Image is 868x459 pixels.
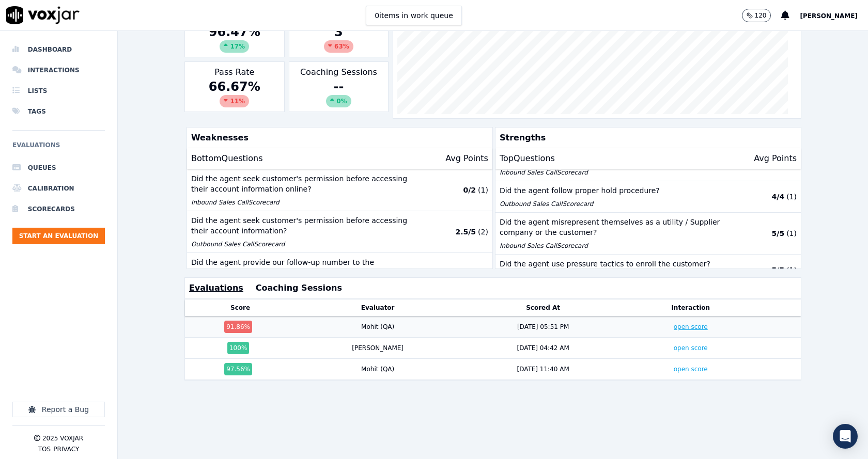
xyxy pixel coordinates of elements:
div: Avg Score [184,7,285,57]
a: open score [674,366,708,373]
p: ( 1 ) [786,265,797,275]
p: Outbound Sales Call Scorecard [191,240,414,248]
div: 97.56 % [224,363,252,375]
button: Did the agent misrepresent themselves as a utility / Supplier company or the customer? Inbound Sa... [495,213,801,255]
div: Open Intercom Messenger [833,424,858,449]
button: Privacy [53,445,79,453]
p: Did the agent provide our follow-up number to the customer? [191,257,414,278]
button: 0items in work queue [366,6,462,25]
a: Tags [12,101,105,122]
button: Interaction [671,304,710,312]
p: ( 1 ) [786,228,797,239]
a: Lists [12,81,105,101]
div: 0% [326,95,351,107]
p: Inbound Sales Call Scorecard [500,168,722,177]
div: [DATE] 04:42 AM [517,344,569,352]
button: Start an Evaluation [12,228,105,244]
p: 5 / 5 [772,265,785,275]
p: ( 1 ) [478,185,488,195]
button: Evaluator [361,304,395,312]
p: Top Questions [500,152,555,165]
div: 11 % [220,95,249,107]
button: Score [230,304,250,312]
button: Scored At [526,304,560,312]
p: ( 2 ) [478,227,488,237]
p: Avg Points [445,152,488,165]
a: Queues [12,157,105,178]
button: Did the agent seek customer's permission before accessing their account information? Outbound Sal... [187,211,492,253]
div: 96.47 % [189,24,280,53]
div: 66.67 % [189,78,280,107]
p: Inbound Sales Call Scorecard [500,242,722,250]
div: 91.86 % [224,321,252,333]
div: -- [293,78,384,107]
div: 17 % [220,40,249,53]
a: Scorecards [12,199,105,219]
p: Did the agent use pressure tactics to enroll the customer? [500,259,722,269]
p: Did the agent misrepresent themselves as a utility / Supplier company or the customer? [500,217,722,238]
a: Dashboard [12,39,105,60]
button: Did the agent follow proper hold procedure? Outbound Sales CallScorecard 4/4 (1) [495,181,801,213]
div: Mohit (QA) [361,365,394,373]
p: 4 / 4 [772,192,785,202]
a: open score [674,323,708,330]
p: Did the agent seek customer's permission before accessing their account information? [191,215,414,236]
p: Inbound Sales Call Scorecard [191,198,414,207]
div: 3 [293,24,384,53]
a: Calibration [12,178,105,199]
button: Did the agent use pressure tactics to enroll the customer? Inbound Sales CallScorecard 5/5 (1) [495,255,801,286]
p: 120 [755,11,767,20]
p: Did the agent follow proper hold procedure? [500,185,722,196]
img: voxjar logo [6,6,80,24]
p: Strengths [495,128,797,148]
p: ( 1 ) [786,192,797,202]
div: [DATE] 05:51 PM [517,323,569,331]
button: 120 [742,9,771,22]
p: 2.5 / 5 [455,227,476,237]
p: 5 / 5 [772,228,785,239]
div: Coaching Sessions [289,61,389,112]
div: Pass Rate [184,61,285,112]
div: [DATE] 11:40 AM [517,365,569,373]
p: Bottom Questions [191,152,263,165]
p: Outbound Sales Call Scorecard [500,200,722,208]
div: [PERSON_NAME] [352,344,404,352]
button: Coaching Sessions [256,282,342,294]
button: Did the agent seek customer's permission before accessing their account information online? Inbou... [187,169,492,211]
a: open score [674,344,708,352]
p: 0 / 2 [463,185,476,195]
h6: Evaluations [12,139,105,157]
div: 100 % [227,342,249,354]
button: 120 [742,9,782,22]
p: Avg Points [754,152,797,165]
button: [PERSON_NAME] [800,9,868,22]
button: Report a Bug [12,402,105,417]
div: Evaluations [289,7,389,57]
button: Did the agent provide our follow-up number to the customer? Outbound Sales CallScorecard 1/2 (2) [187,253,492,295]
p: 2025 Voxjar [42,434,83,442]
button: Evaluations [189,282,243,294]
span: [PERSON_NAME] [800,12,858,20]
div: 63 % [324,40,353,53]
p: Did the agent seek customer's permission before accessing their account information online? [191,173,414,194]
button: TOS [38,445,51,453]
a: Interactions [12,60,105,81]
p: Weaknesses [187,128,488,148]
div: Mohit (QA) [361,323,394,331]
